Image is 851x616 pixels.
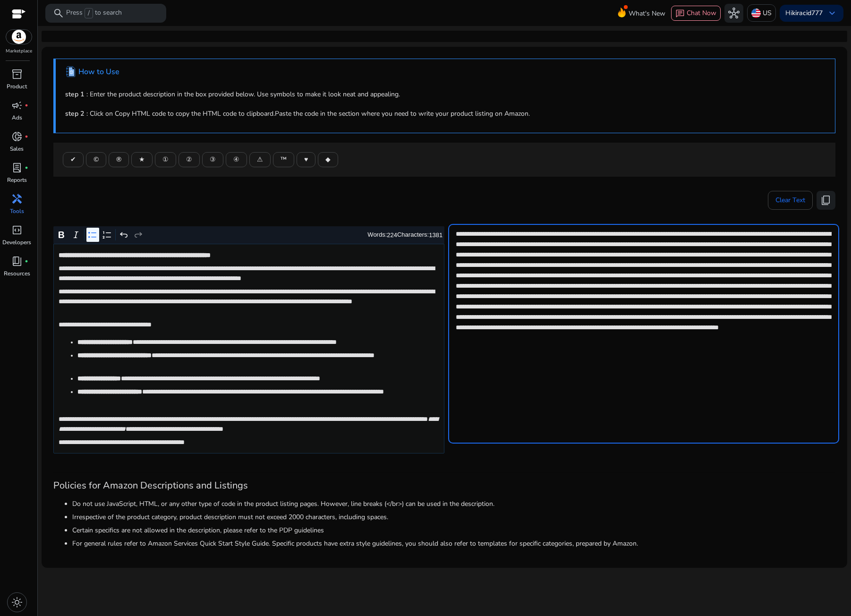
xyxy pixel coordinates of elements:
[367,229,443,241] div: Words: Characters:
[25,103,28,107] span: fiber_manual_record
[10,207,24,215] p: Tools
[116,154,121,164] span: ®
[53,480,835,491] h3: Policies for Amazon Descriptions and Listings
[86,152,106,167] button: ©
[629,5,665,22] span: What's New
[820,195,832,206] span: content_copy
[751,9,761,18] img: us.svg
[53,244,444,453] div: Rich Text Editor. Editing area: main. Press Alt+0 for help.
[7,82,27,91] p: Product
[210,154,216,164] span: ③
[72,499,835,509] li: Do not use JavaScript, HTML, or any other type of code in the product listing pages. However, lin...
[826,8,838,19] span: keyboard_arrow_down
[728,8,740,19] span: hub
[25,135,28,138] span: fiber_manual_record
[11,68,23,80] span: inventory_2
[63,152,84,167] button: ✔
[318,152,338,167] button: ◆
[10,145,24,153] p: Sales
[109,152,129,167] button: ®
[724,4,743,23] button: hub
[273,152,294,167] button: ™
[11,100,23,111] span: campaign
[85,8,93,18] span: /
[4,269,30,278] p: Resources
[11,193,23,205] span: handyman
[53,8,64,19] span: search
[792,9,823,17] b: kiracid777
[78,68,119,77] h4: How to Use
[763,5,772,21] p: US
[257,154,263,164] span: ⚠
[72,525,835,535] li: Certain specifics are not allowed in the description, please refer to the PDP guidelines
[11,131,23,142] span: donut_small
[817,191,835,210] button: content_copy
[429,231,443,239] label: 1381
[687,9,716,17] span: Chat Now
[155,152,176,167] button: ①
[387,231,397,239] label: 224
[785,10,823,17] p: Hi
[7,176,27,184] p: Reports
[233,154,239,164] span: ④
[66,8,122,18] p: Press to search
[11,597,23,608] span: light_mode
[671,6,721,21] button: chatChat Now
[70,154,76,164] span: ✔
[6,48,32,55] p: Marketplace
[65,90,84,99] b: step 1
[131,152,153,167] button: ★
[325,154,331,164] span: ◆
[65,109,84,118] b: step 2
[94,154,99,164] span: ©
[72,512,835,522] li: Irrespective of the product category, product description must not exceed 2000 characters, includ...
[202,152,223,167] button: ③
[297,152,315,167] button: ♥
[162,154,169,164] span: ①
[675,9,685,18] span: chat
[179,152,200,167] button: ②
[186,154,192,164] span: ②
[53,226,444,244] div: Editor toolbar
[25,166,28,170] span: fiber_manual_record
[249,152,271,167] button: ⚠
[139,154,145,164] span: ★
[72,539,835,548] li: For general rules refer to Amazon Services Quick Start Style Guide. Specific products have extra ...
[25,259,28,263] span: fiber_manual_record
[65,89,825,99] p: : Enter the product description in the box provided below. Use symbols to make it look neat and a...
[65,109,825,119] p: : Click on Copy HTML code to copy the HTML code to clipboard.Paste the code in the section where ...
[304,154,308,164] span: ♥
[12,113,22,122] p: Ads
[6,30,32,44] img: amazon.svg
[11,162,23,173] span: lab_profile
[11,224,23,236] span: code_blocks
[281,154,287,164] span: ™
[226,152,247,167] button: ④
[2,238,31,247] p: Developers
[11,256,23,267] span: book_4
[775,191,805,210] span: Clear Text
[768,191,813,210] button: Clear Text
